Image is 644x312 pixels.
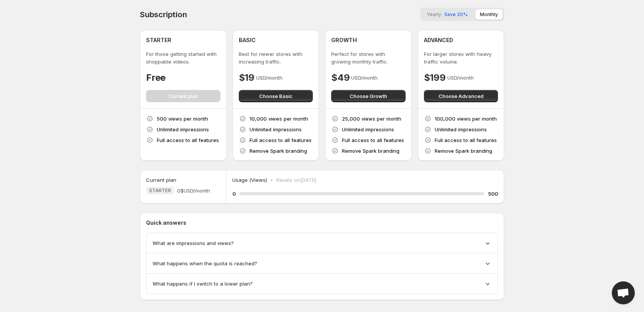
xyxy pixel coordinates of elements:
[331,90,406,102] button: Choose Growth
[351,74,378,82] p: USD/month
[153,280,253,287] span: What happens if I switch to a lower plan?
[427,11,441,17] span: Yearly
[447,74,474,82] p: USD/month
[146,219,498,227] p: Quick answers
[250,147,307,155] p: Remove Spark branding
[612,281,635,304] div: Open chat
[250,136,312,144] p: Full access to all features
[350,92,387,100] span: Choose Growth
[422,9,472,20] button: YearlySave 20%
[146,36,171,44] h4: STARTER
[331,50,406,65] p: Perfect for stores with growing monthly traffic.
[250,126,302,133] p: Unlimited impressions
[439,92,483,100] span: Choose Advanced
[424,50,498,65] p: For larger stores with heavy traffic volume.
[256,74,283,82] p: USD/month
[157,126,209,133] p: Unlimited impressions
[153,239,234,247] span: What are impressions and views?
[140,10,187,19] h4: Subscription
[250,115,308,123] p: 10,000 views per month
[435,115,497,123] p: 100,000 views per month
[435,126,487,133] p: Unlimited impressions
[342,115,401,123] p: 25,000 views per month
[424,72,446,84] h4: $199
[331,36,357,44] h4: GROWTH
[177,187,210,194] span: 0$ USD/month
[239,72,255,84] h4: $19
[342,126,394,133] p: Unlimited impressions
[331,72,350,84] h4: $49
[259,92,292,100] span: Choose Basic
[239,50,313,65] p: Best for newer stores with increasing traffic.
[239,90,313,102] button: Choose Basic
[146,72,166,84] h4: Free
[232,190,236,198] h5: 0
[488,190,498,198] h5: 500
[424,90,498,102] button: Choose Advanced
[146,176,176,184] h5: Current plan
[444,11,468,17] span: Save 20%
[157,115,208,123] p: 500 views per month
[153,260,257,267] span: What happens when the quota is reached?
[146,50,220,65] p: For those getting started with shoppable videos.
[239,36,256,44] h4: BASIC
[475,9,503,20] button: Monthly
[157,136,219,144] p: Full access to all features
[342,147,399,155] p: Remove Spark branding
[149,188,171,194] span: STARTER
[270,176,273,184] p: •
[276,176,316,184] p: Resets on [DATE]
[424,36,453,44] h4: ADVANCED
[342,136,404,144] p: Full access to all features
[435,136,497,144] p: Full access to all features
[435,147,492,155] p: Remove Spark branding
[232,176,267,184] p: Usage (Views)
